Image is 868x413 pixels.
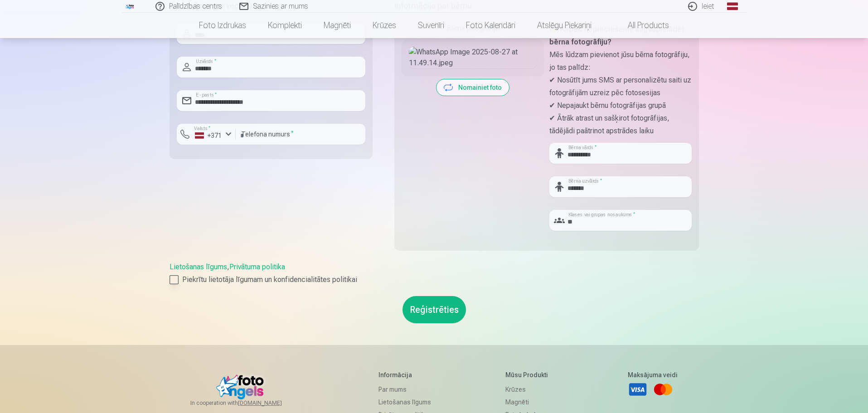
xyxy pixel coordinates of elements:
[628,370,678,379] h5: Maksājuma veidi
[549,99,692,112] p: ✔ Nepajaukt bērnu fotogrāfijas grupā
[190,399,304,407] span: In cooperation with
[188,13,257,38] a: Foto izdrukas
[549,112,692,137] p: ✔ Ātrāk atrast un sašķirot fotogrāfijas, tādējādi paātrinot apstrādes laiku
[362,13,407,38] a: Krūzes
[170,274,699,285] label: Piekrītu lietotāja līgumam un konfidencialitātes politikai
[170,262,227,271] a: Lietošanas līgums
[170,262,699,285] div: ,
[549,74,692,99] p: ✔ Nosūtīt jums SMS ar personalizētu saiti uz fotogrāfijām uzreiz pēc fotosesijas
[505,383,553,396] a: Krūzes
[505,370,553,379] h5: Mūsu produkti
[653,379,673,399] a: Mastercard
[602,13,680,38] a: All products
[378,396,431,408] a: Lietošanas līgums
[409,47,537,68] img: WhatsApp Image 2025-08-27 at 11.49.14.jpeg
[628,379,648,399] a: Visa
[407,13,455,38] a: Suvenīri
[229,262,285,271] a: Privātuma politika
[257,13,313,38] a: Komplekti
[378,383,431,396] a: Par mums
[402,296,466,323] button: Reģistrēties
[526,13,602,38] a: Atslēgu piekariņi
[238,399,304,407] a: [DOMAIN_NAME]
[505,396,553,408] a: Magnēti
[195,131,222,140] div: +371
[436,79,509,96] button: Nomainiet foto
[177,124,236,145] button: Valsts*+371
[549,49,692,74] p: Mēs lūdzam pievienot jūsu bērna fotogrāfiju, jo tas palīdz:
[378,370,431,379] h5: Informācija
[313,13,362,38] a: Magnēti
[191,125,213,132] label: Valsts
[125,4,135,9] img: /fa1
[455,13,526,38] a: Foto kalendāri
